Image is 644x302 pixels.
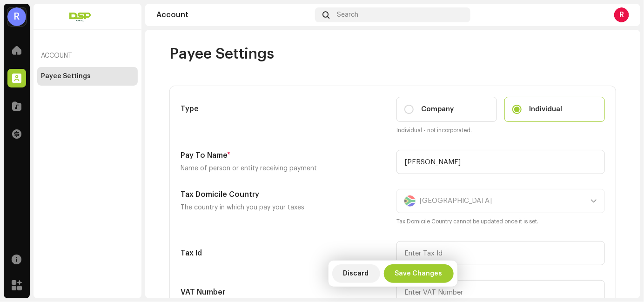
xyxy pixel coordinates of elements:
small: Individual - not incorporated. [396,126,605,135]
p: The country in which you pay your taxes [181,202,389,213]
h5: VAT Number [181,287,389,298]
h5: Tax Id [181,248,389,259]
span: Individual [529,104,562,114]
button: Save Changes [384,264,454,283]
span: Search [337,11,358,19]
re-a-nav-header: Account [37,45,138,67]
span: Discard [343,264,369,283]
re-m-nav-item: Payee Settings [37,67,138,86]
p: Name of person or entity receiving payment [181,163,389,174]
div: R [7,7,26,26]
button: Discard [332,264,380,283]
small: Tax Domicile Country cannot be updated once it is set. [396,217,605,226]
span: Payee Settings [169,45,274,63]
input: Enter Tax Id [396,241,605,265]
span: Company [421,104,454,114]
h5: Tax Domicile Country [181,189,389,200]
div: Account [156,11,311,19]
div: Payee Settings [41,73,91,80]
input: Enter name [396,150,605,174]
h5: Pay To Name [181,150,389,161]
span: Save Changes [395,264,443,283]
div: R [614,7,629,22]
h5: Type [181,103,389,114]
